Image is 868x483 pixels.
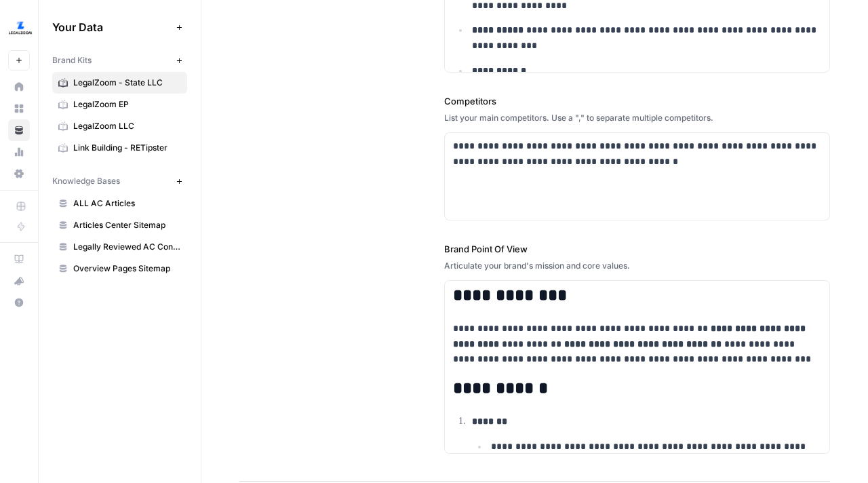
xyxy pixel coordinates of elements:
div: Articulate your brand's mission and core values. [444,260,830,272]
a: Articles Center Sitemap [52,214,187,236]
button: What's new? [8,270,30,292]
span: LegalZoom - State LLC [73,77,181,89]
div: What's new? [9,271,29,291]
span: Legally Reviewed AC Content [73,241,181,253]
div: List your main competitors. Use a "," to separate multiple competitors. [444,112,830,124]
span: LegalZoom LLC [73,120,181,132]
span: Articles Center Sitemap [73,219,181,231]
span: Overview Pages Sitemap [73,263,181,275]
button: Workspace: LegalZoom [8,11,30,45]
span: LegalZoom EP [73,98,181,111]
label: Competitors [444,94,830,108]
a: Home [8,76,30,98]
a: Your Data [8,119,30,141]
span: Your Data [52,19,171,35]
a: LegalZoom EP [52,94,187,115]
a: LegalZoom LLC [52,115,187,137]
span: ALL AC Articles [73,197,181,210]
a: AirOps Academy [8,248,30,270]
a: LegalZoom - State LLC [52,72,187,94]
a: Browse [8,98,30,119]
a: Legally Reviewed AC Content [52,236,187,258]
span: Knowledge Bases [52,175,120,187]
a: ALL AC Articles [52,193,187,214]
a: Usage [8,141,30,163]
a: Settings [8,163,30,185]
label: Brand Point Of View [444,242,830,256]
a: Overview Pages Sitemap [52,258,187,279]
span: Link Building - RETipster [73,142,181,154]
span: Brand Kits [52,54,92,66]
button: Help + Support [8,292,30,313]
a: Link Building - RETipster [52,137,187,159]
img: LegalZoom Logo [8,16,33,40]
